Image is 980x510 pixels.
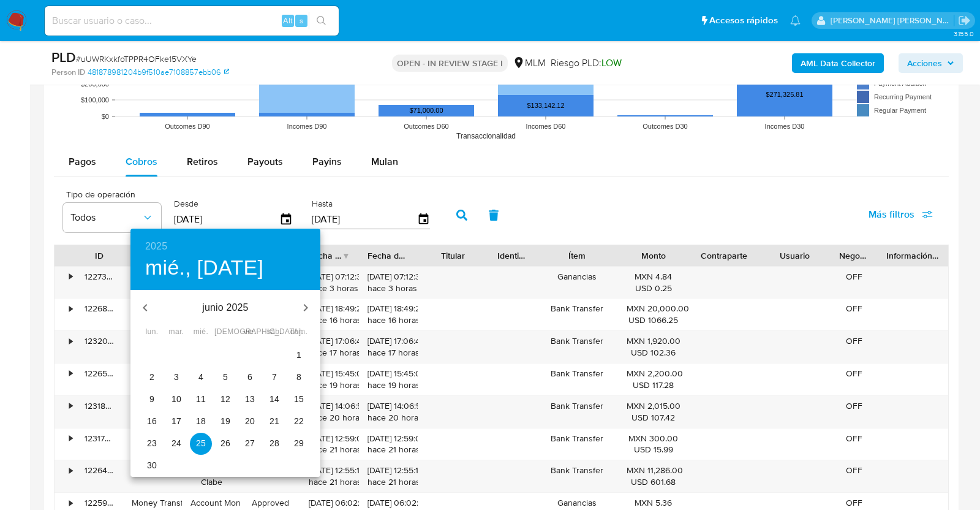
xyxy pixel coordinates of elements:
p: 20 [245,415,255,427]
button: 14 [263,389,285,411]
p: 1 [296,349,301,361]
p: 6 [247,371,252,383]
button: 10 [165,389,187,411]
button: 16 [141,411,163,433]
p: 24 [171,437,181,449]
p: 13 [245,393,255,405]
button: 8 [288,367,310,389]
button: 6 [239,367,261,389]
button: 11 [190,389,212,411]
p: 19 [221,415,230,427]
button: 1 [288,344,310,367]
p: 21 [269,415,279,427]
button: 12 [214,389,236,411]
button: 22 [288,411,310,433]
button: 26 [214,433,236,455]
p: 28 [269,437,279,449]
span: vie. [239,326,261,338]
p: 8 [296,371,301,383]
button: 25 [190,433,212,455]
p: 18 [196,415,206,427]
p: 4 [198,371,203,383]
span: mié. [190,326,212,338]
p: 3 [174,371,179,383]
p: 29 [294,437,304,449]
button: 23 [141,433,163,455]
p: 9 [149,393,154,405]
span: dom. [288,326,310,338]
span: lun. [141,326,163,338]
p: 2 [149,371,154,383]
button: 19 [214,411,236,433]
button: 17 [165,411,187,433]
span: [DEMOGRAPHIC_DATA]. [214,326,236,338]
button: 20 [239,411,261,433]
p: 12 [221,393,230,405]
button: 24 [165,433,187,455]
button: 7 [263,367,285,389]
span: mar. [165,326,187,338]
button: 2 [141,367,163,389]
button: 2025 [145,238,167,255]
p: 16 [147,415,157,427]
button: 27 [239,433,261,455]
button: 5 [214,367,236,389]
p: 30 [147,459,157,471]
p: 25 [196,437,206,449]
button: 29 [288,433,310,455]
button: 13 [239,389,261,411]
p: 5 [223,371,228,383]
p: 26 [221,437,230,449]
button: 30 [141,455,163,477]
button: 9 [141,389,163,411]
p: 15 [294,393,304,405]
p: 27 [245,437,255,449]
p: 22 [294,415,304,427]
button: 4 [190,367,212,389]
p: 7 [272,371,277,383]
button: 15 [288,389,310,411]
p: 17 [171,415,181,427]
span: sáb. [263,326,285,338]
p: 23 [147,437,157,449]
p: 10 [171,393,181,405]
button: 21 [263,411,285,433]
button: 3 [165,367,187,389]
p: 11 [196,393,206,405]
button: 28 [263,433,285,455]
p: junio 2025 [160,300,291,315]
button: 18 [190,411,212,433]
p: 14 [269,393,279,405]
button: mié., [DATE] [145,255,263,281]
